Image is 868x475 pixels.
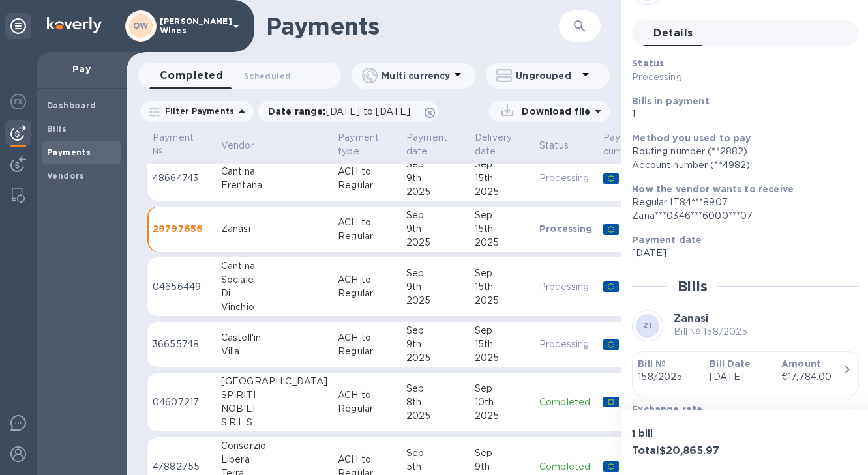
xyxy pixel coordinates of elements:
div: Cantina [221,165,327,179]
b: OW [133,21,149,31]
div: Libera [221,453,327,467]
p: Processing [632,70,776,84]
div: 2025 [406,409,464,423]
div: Routing number (**2882) [632,145,848,158]
b: Dashboard [47,100,97,110]
div: 10th [475,396,529,409]
b: Bills in payment [632,96,709,106]
b: How the vendor wants to receive [632,184,794,194]
b: Method you used to pay [632,133,751,143]
div: Villa [221,345,327,358]
p: Payment type [338,131,379,158]
p: Date range : [268,105,417,118]
span: Status [539,139,586,152]
p: Status [539,139,569,152]
div: Sep [406,446,464,460]
span: Payment type [338,131,396,158]
h3: Total $20,865.97 [632,445,740,457]
div: Consorzio [221,439,327,453]
div: Di [221,287,327,300]
div: Zanasi [221,222,327,236]
div: 2025 [406,236,464,250]
div: €17,784.00 [781,370,843,384]
h1: Payments [266,12,559,40]
p: Ungrouped [516,69,578,82]
p: Multi currency [382,69,450,82]
h2: Bills [678,278,707,295]
b: Status [632,58,664,68]
p: 29797656 [153,222,211,235]
button: Bill №158/2025Bill Date[DATE]Amount€17,784.00 [632,351,859,396]
p: Vendor [221,139,254,152]
div: 15th [475,280,529,294]
div: NOBILI [221,402,327,416]
div: Date range:[DATE] to [DATE] [258,101,438,122]
div: Sep [475,446,529,460]
b: Bill № [638,358,666,369]
span: Delivery date [475,131,529,158]
div: Account number (**4982) [632,158,848,172]
div: Cantina [221,259,327,273]
p: 1 bill [632,427,740,440]
div: Frentana [221,179,327,192]
p: [PERSON_NAME] Wines [160,17,225,35]
b: Exchange rate [632,404,702,414]
p: 36655748 [153,338,211,351]
p: Processing [539,280,593,294]
div: 15th [475,222,529,236]
div: Vinchio [221,300,327,314]
p: Download file [516,105,590,118]
div: Sep [406,158,464,171]
div: 9th [406,171,464,185]
div: 15th [475,338,529,351]
p: [DATE] [710,370,771,384]
div: 2025 [475,236,529,250]
div: 5th [406,460,464,474]
div: 9th [406,222,464,236]
div: 9th [475,460,529,474]
div: 2025 [406,351,464,365]
b: Amount [781,358,821,369]
div: Sep [406,324,464,338]
span: Payment № [153,131,211,158]
div: 2025 [475,351,529,365]
p: Bill № 158/2025 [674,325,747,339]
p: 158/2025 [638,370,699,384]
div: S.R.L.S. [221,416,327,429]
p: 04656449 [153,280,211,294]
p: ACH to Regular [338,216,396,243]
div: 15th [475,171,529,185]
img: Foreign exchange [10,94,26,109]
p: 47882755 [153,460,211,474]
span: [DATE] to [DATE] [326,106,410,117]
div: 2025 [475,185,529,199]
div: Castell'in [221,331,327,345]
div: Sep [475,158,529,171]
span: Completed [160,66,223,85]
div: Sep [475,324,529,338]
b: Bills [47,124,67,134]
b: Payments [47,147,91,157]
span: Payment date [406,131,464,158]
p: Filter Payments [160,106,234,117]
div: Sep [475,382,529,396]
b: Vendors [47,171,85,180]
p: Delivery date [475,131,512,158]
p: Processing [539,222,593,235]
div: Sep [475,266,529,280]
b: Bill Date [710,358,751,369]
p: 04607217 [153,396,211,409]
p: Payee currency [603,131,642,158]
b: Payment date [632,235,702,245]
p: 1 [632,108,848,121]
div: 9th [406,338,464,351]
div: Sociale [221,273,327,287]
span: Details [653,24,693,42]
div: 2025 [406,294,464,308]
p: 48664743 [153,171,211,185]
p: ACH to Regular [338,165,396,192]
div: Sep [475,209,529,222]
p: Payment date [406,131,447,158]
p: Processing [539,171,593,185]
p: ACH to Regular [338,388,396,416]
